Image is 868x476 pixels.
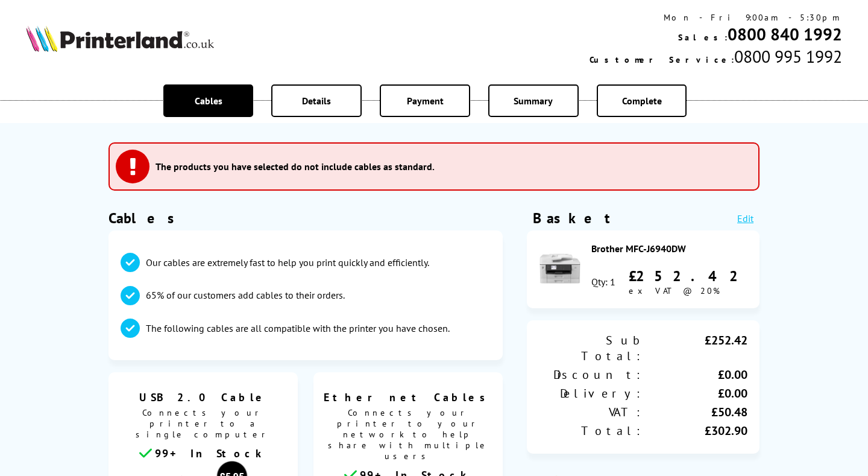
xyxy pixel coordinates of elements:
div: £0.00 [643,386,747,401]
div: Basket [533,209,611,227]
p: Our cables are extremely fast to help you print quickly and efficiently. [146,256,429,269]
span: ex VAT @ 20% [629,285,720,296]
span: Summary [514,95,553,107]
span: Ethernet Cables [322,390,494,404]
img: Brother MFC-J6940DW [539,247,581,290]
span: Cables [195,95,222,107]
div: £252.42 [629,267,747,285]
div: Mon - Fri 9:00am - 5:30pm [590,12,842,23]
span: Connects your printer to your network to help share with multiple users [319,404,497,468]
div: Discount: [539,367,643,382]
span: Details [302,95,331,107]
span: Complete [622,95,662,107]
div: Qty: 1 [591,276,615,288]
p: 65% of our customers add cables to their orders. [146,288,345,302]
a: 0800 840 1992 [728,23,842,45]
span: 99+ In Stock [155,446,267,460]
span: 0800 995 1992 [734,45,842,68]
h1: Cables [108,209,503,227]
div: £302.90 [643,423,747,439]
div: Total: [539,423,643,439]
span: Sales: [678,32,728,43]
div: Delivery: [539,386,643,401]
div: £50.48 [643,404,747,420]
h3: The products you have selected do not include cables as standard. [156,160,435,173]
span: Customer Service: [590,54,734,65]
div: Sub Total: [539,332,643,364]
div: VAT: [539,404,643,420]
p: The following cables are all compatible with the printer you have chosen. [146,322,450,335]
div: £252.42 [643,332,747,364]
div: £0.00 [643,367,747,382]
a: Edit [737,212,753,224]
span: Connects your printer to a single computer [115,404,292,446]
div: Brother MFC-J6940DW [591,243,748,255]
img: Printerland Logo [26,25,214,52]
span: Payment [407,95,444,107]
span: USB 2.0 Cable [118,390,289,404]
